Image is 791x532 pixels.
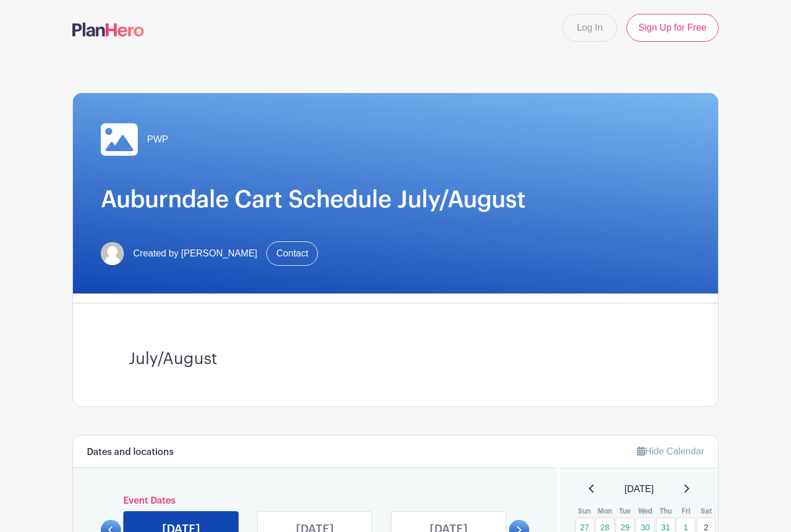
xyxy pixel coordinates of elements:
[637,446,704,456] a: Hide Calendar
[133,247,257,261] span: Created by [PERSON_NAME]
[121,496,509,507] h6: Event Dates
[266,241,318,266] a: Contact
[101,242,124,265] img: default-ce2991bfa6775e67f084385cd625a349d9dcbb7a52a09fb2fda1e96e2d18dcdb.png
[615,505,635,517] th: Tue
[595,505,615,517] th: Mon
[625,482,654,496] span: [DATE]
[147,133,168,146] span: PWP
[676,505,696,517] th: Fri
[562,14,617,42] a: Log In
[696,505,716,517] th: Sat
[635,505,655,517] th: Wed
[655,505,676,517] th: Thu
[101,186,690,214] h1: Auburndale Cart Schedule July/August
[129,350,662,369] h3: July/August
[72,23,144,36] img: logo-507f7623f17ff9eddc593b1ce0a138ce2505c220e1c5a4e2b4648c50719b7d32.svg
[627,14,719,42] a: Sign Up for Free
[574,505,595,517] th: Sun
[87,447,174,458] h6: Dates and locations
